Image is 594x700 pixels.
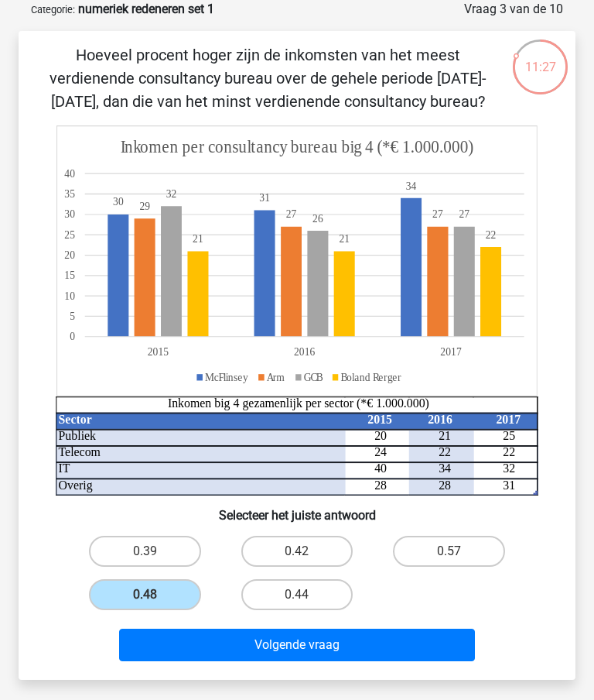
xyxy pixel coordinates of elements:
tspan: Publiek [59,429,97,442]
tspan: 31 [259,191,270,204]
tspan: Inkomen per consultancy bureau big 4 (*€ 1.000.000) [121,137,474,157]
tspan: 2016 [428,413,452,426]
tspan: Overig [59,479,93,492]
tspan: 40 [374,462,387,475]
tspan: Sector [59,413,92,426]
tspan: 25 [64,228,75,241]
tspan: 22 [503,446,515,459]
tspan: 2015 [367,413,392,426]
tspan: Telecom [59,446,101,459]
tspan: 34 [406,179,417,192]
label: 0.42 [241,536,353,567]
tspan: McFlinsey [205,370,249,383]
h6: Selecteer het juiste antwoord [43,496,551,523]
tspan: 32 [503,462,515,475]
tspan: 2727 [286,208,443,221]
tspan: 22 [486,228,497,241]
label: 0.57 [393,536,505,567]
tspan: 31 [503,479,515,492]
div: 11:27 [511,38,569,77]
tspan: 32 [166,187,177,201]
tspan: 24 [374,446,387,459]
tspan: 10 [64,289,75,302]
tspan: 201520162017 [148,345,462,358]
p: Hoeveel procent hoger zijn de inkomsten van het meest verdienende consultancy bureau over de gehe... [43,43,493,113]
tspan: 40 [64,166,75,180]
tspan: 2017 [497,413,521,426]
tspan: 28 [439,479,451,492]
tspan: 26 [312,211,323,225]
tspan: Arm [267,370,285,383]
tspan: 30 [113,195,124,208]
strong: numeriek redeneren set 1 [78,2,214,16]
tspan: 0 [70,330,75,343]
tspan: 20 [64,249,75,262]
tspan: IT [59,462,70,475]
tspan: 20 [374,429,387,442]
label: 0.44 [241,579,353,610]
tspan: 34 [439,462,451,475]
tspan: 22 [439,446,451,459]
tspan: Boland Rerger [341,370,401,383]
tspan: 5 [70,310,75,323]
tspan: 35 [64,187,75,201]
tspan: 15 [64,269,75,282]
tspan: 25 [503,429,515,442]
tspan: GCB [304,370,323,383]
small: Categorie: [31,4,75,15]
tspan: 28 [374,479,387,492]
tspan: 27 [459,208,470,221]
label: 0.48 [89,579,201,610]
tspan: Inkomen big 4 gezamenlijk per sector (*€ 1.000.000) [168,396,429,410]
tspan: 29 [139,199,150,212]
tspan: 21 [439,429,451,442]
label: 0.39 [89,536,201,567]
button: Volgende vraag [119,629,474,661]
tspan: 30 [64,208,75,221]
tspan: 2121 [193,232,350,245]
